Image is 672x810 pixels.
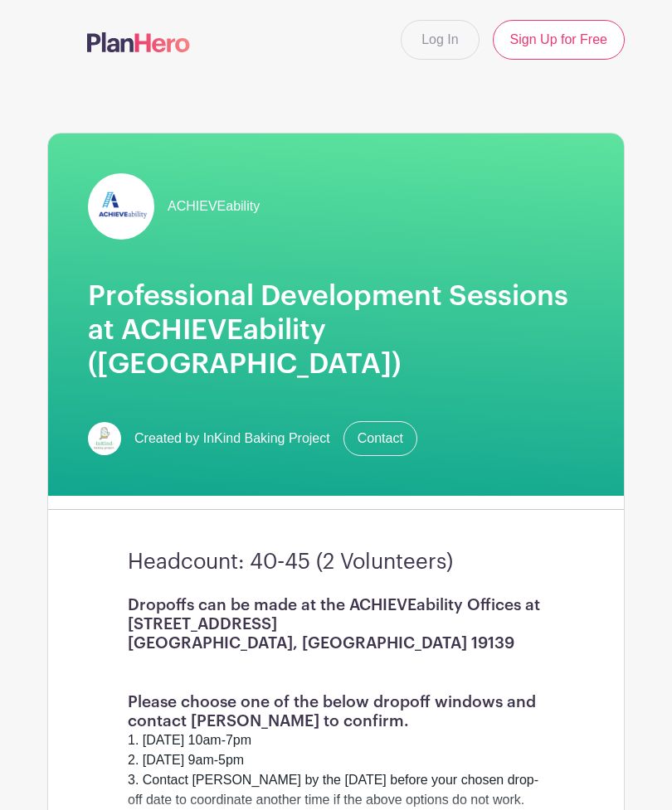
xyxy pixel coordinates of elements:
[128,550,544,575] h3: Headcount: 40-45 (2 Volunteers)
[88,279,584,381] h1: Professional Development Sessions at ACHIEVEability ([GEOGRAPHIC_DATA])
[128,692,544,730] h1: Please choose one of the below dropoff windows and contact [PERSON_NAME] to confirm.
[128,595,544,614] h1: Dropoffs can be made at the ACHIEVEability Offices at
[401,20,479,60] a: Log In
[128,614,544,652] h1: [STREET_ADDRESS] [GEOGRAPHIC_DATA], [GEOGRAPHIC_DATA] 19139
[343,421,417,456] a: Contact
[88,422,121,455] img: InKind-Logo.jpg
[493,20,625,60] a: Sign Up for Free
[88,173,154,240] img: achievability.png
[168,196,260,216] span: ACHIEVEability
[134,429,330,449] span: Created by InKind Baking Project
[87,32,190,52] img: logo-507f7623f17ff9eddc593b1ce0a138ce2505c220e1c5a4e2b4648c50719b7d32.svg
